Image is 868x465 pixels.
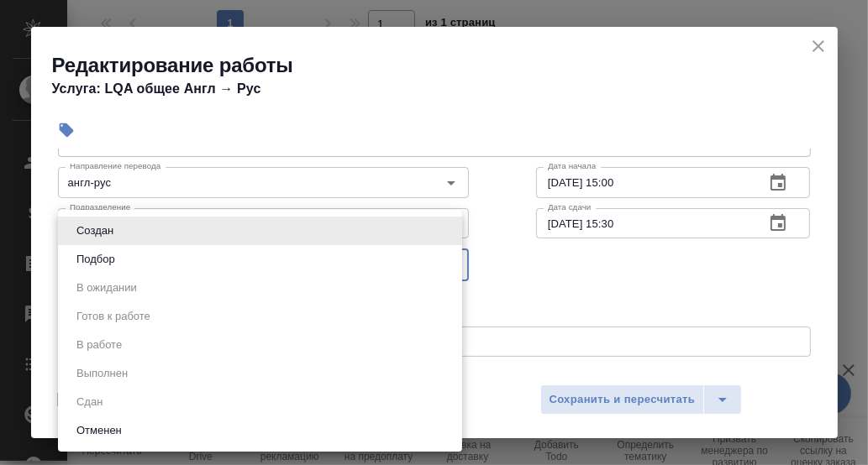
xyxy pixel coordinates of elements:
[71,364,133,383] button: Выполнен
[71,222,118,240] button: Создан
[71,336,127,354] button: В работе
[71,421,127,440] button: Отменен
[71,279,142,297] button: В ожидании
[71,250,120,269] button: Подбор
[71,307,155,326] button: Готов к работе
[71,393,108,411] button: Сдан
